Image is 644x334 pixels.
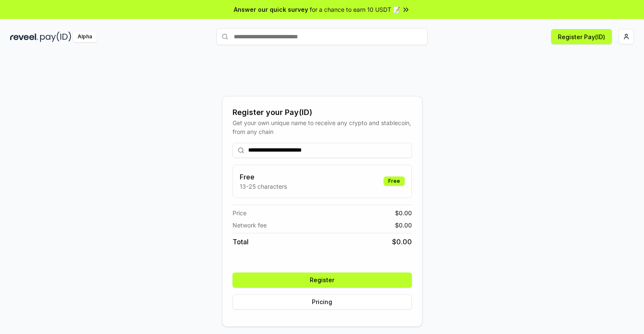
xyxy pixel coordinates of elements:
[384,176,405,186] div: Free
[240,172,287,182] h3: Free
[551,29,612,44] button: Register Pay(ID)
[233,294,412,310] button: Pricing
[310,5,400,14] span: for a chance to earn 10 USDT 📝
[392,237,412,247] span: $ 0.00
[40,32,71,42] img: pay_id
[233,208,246,217] span: Price
[73,32,97,42] div: Alpha
[234,5,308,14] span: Answer our quick survey
[233,237,249,247] span: Total
[240,182,287,191] p: 13-25 characters
[233,273,412,288] button: Register
[233,221,267,230] span: Network fee
[395,208,412,217] span: $ 0.00
[233,107,412,118] div: Register your Pay(ID)
[10,32,38,42] img: reveel_dark
[395,221,412,230] span: $ 0.00
[233,118,412,136] div: Get your own unique name to receive any crypto and stablecoin, from any chain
